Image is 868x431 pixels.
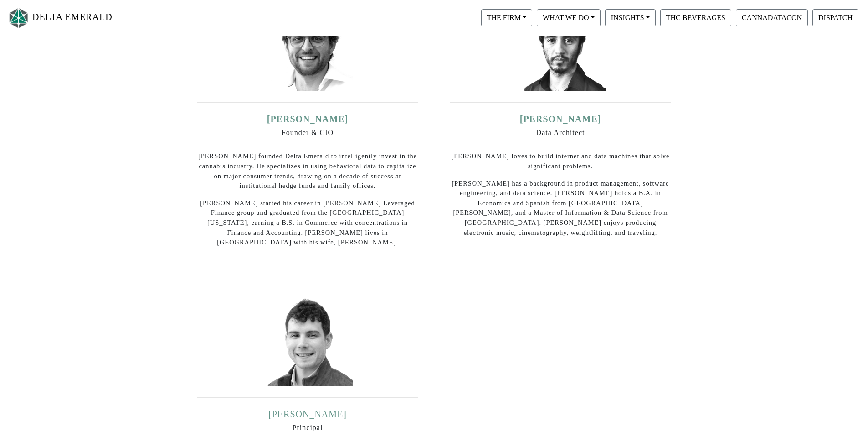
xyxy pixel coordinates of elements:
[267,114,349,124] a: [PERSON_NAME]
[197,198,418,248] p: [PERSON_NAME] started his career in [PERSON_NAME] Leveraged Finance group and graduated from the ...
[520,114,601,124] a: [PERSON_NAME]
[481,9,532,26] button: THE FIRM
[658,13,734,21] a: THC BEVERAGES
[736,9,808,26] button: CANNADATACON
[537,9,601,26] button: WHAT WE DO
[197,128,418,137] h6: Founder & CIO
[812,9,858,26] button: DISPATCH
[810,13,861,21] a: DISPATCH
[7,6,30,30] img: Logo
[605,9,656,26] button: INSIGHTS
[450,151,671,171] p: [PERSON_NAME] loves to build internet and data machines that solve significant problems.
[734,13,810,21] a: CANNADATACON
[450,128,671,137] h6: Data Architect
[262,295,353,386] img: mike
[450,179,671,238] p: [PERSON_NAME] has a background in product management, software engineering, and data science. [PE...
[197,151,418,191] p: [PERSON_NAME] founded Delta Emerald to intelligently invest in the cannabis industry. He speciali...
[268,409,347,419] a: [PERSON_NAME]
[660,9,731,26] button: THC BEVERAGES
[7,4,113,32] a: DELTA EMERALD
